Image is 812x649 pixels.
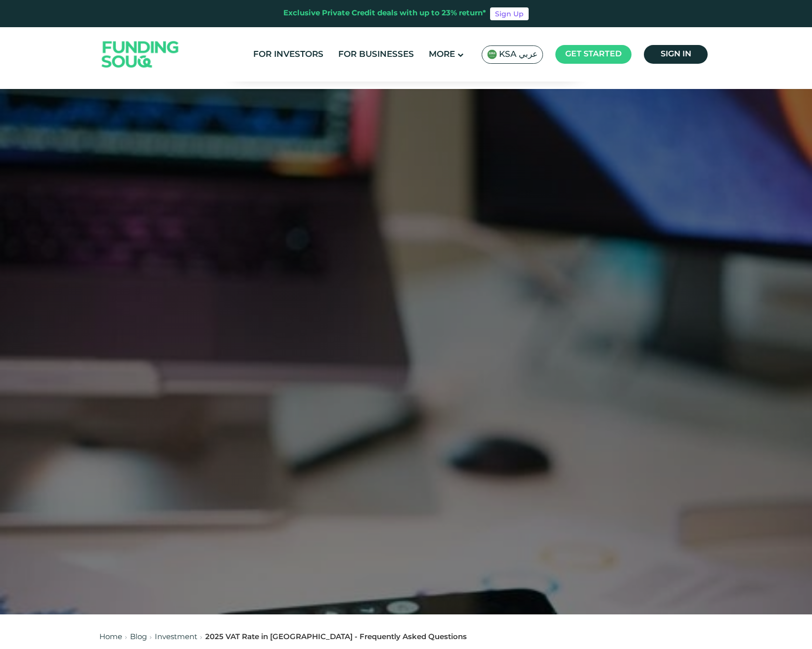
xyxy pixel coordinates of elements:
[499,49,538,60] span: KSA عربي
[99,634,122,641] a: Home
[429,50,455,59] span: More
[92,30,189,80] img: Logo
[644,45,708,64] a: Sign in
[487,49,497,59] img: SA Flag
[130,634,147,641] a: Blog
[490,7,529,20] a: Sign Up
[565,50,622,58] span: Get started
[661,50,691,58] span: Sign in
[155,634,197,641] a: Investment
[251,46,326,63] a: For Investors
[283,8,486,19] div: Exclusive Private Credit deals with up to 23% return*
[336,46,416,63] a: For Businesses
[205,632,467,643] div: 2025 VAT Rate in [GEOGRAPHIC_DATA] - Frequently Asked Questions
